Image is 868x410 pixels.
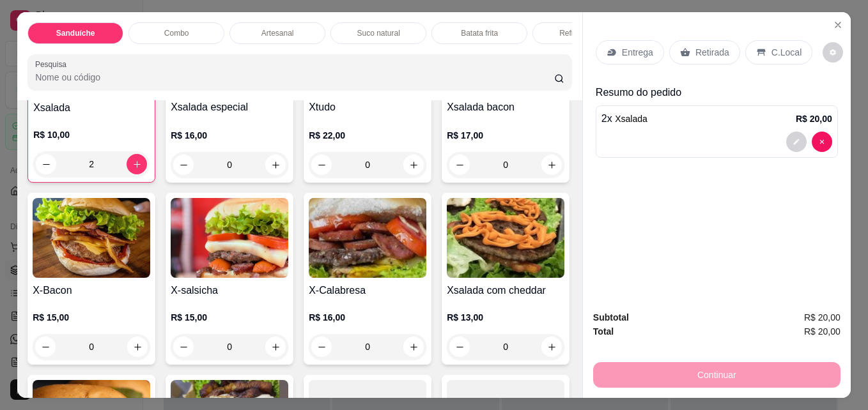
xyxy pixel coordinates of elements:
button: Close [828,15,848,35]
button: decrease-product-quantity [173,337,194,357]
h4: Xsalada especial [171,100,288,115]
h4: Xsalada com cheddar [447,283,564,298]
img: product-image [33,198,150,278]
h4: X-salsicha [171,283,288,298]
h4: X-Bacon [33,283,150,298]
p: C.Local [771,46,802,59]
h4: Xsalada [33,100,150,116]
p: 2 x [601,111,647,126]
h4: Xsalada bacon [447,100,564,115]
h4: X-Calabresa [309,283,426,298]
button: increase-product-quantity [127,337,148,357]
button: increase-product-quantity [265,155,286,175]
p: Refrigerante [559,28,601,38]
p: R$ 15,00 [33,311,150,324]
span: R$ 20,00 [804,310,841,324]
img: product-image [447,198,564,278]
p: R$ 16,00 [171,129,288,142]
img: product-image [309,198,426,278]
strong: Subtotal [593,312,629,323]
label: Pesquisa [35,59,71,70]
p: Batata frita [461,28,498,38]
p: R$ 17,00 [447,129,564,142]
strong: Total [593,326,614,337]
button: increase-product-quantity [541,337,562,357]
img: product-image [171,198,288,278]
button: decrease-product-quantity [311,155,332,175]
p: R$ 20,00 [796,112,832,125]
p: Suco natural [357,28,399,38]
button: decrease-product-quantity [35,337,56,357]
span: Xsalada [615,114,647,124]
p: R$ 10,00 [33,128,150,141]
p: Entrega [622,46,653,59]
button: decrease-product-quantity [173,155,194,175]
p: Resumo do pedido [596,85,838,100]
button: decrease-product-quantity [36,154,56,174]
button: increase-product-quantity [265,337,286,357]
p: R$ 15,00 [171,311,288,324]
p: Sanduíche [56,28,95,38]
button: decrease-product-quantity [449,337,470,357]
p: R$ 16,00 [309,311,426,324]
p: R$ 22,00 [309,129,426,142]
input: Pesquisa [35,71,554,84]
h4: Xtudo [309,100,426,115]
button: decrease-product-quantity [449,155,470,175]
button: increase-product-quantity [127,154,147,174]
button: decrease-product-quantity [786,132,807,152]
button: decrease-product-quantity [823,42,843,63]
p: Retirada [695,46,729,59]
button: decrease-product-quantity [311,337,332,357]
button: increase-product-quantity [403,337,424,357]
button: increase-product-quantity [541,155,562,175]
p: Artesanal [261,28,294,38]
button: increase-product-quantity [403,155,424,175]
span: R$ 20,00 [804,324,841,338]
p: R$ 13,00 [447,311,564,324]
p: Combo [164,28,189,38]
button: decrease-product-quantity [812,132,832,152]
